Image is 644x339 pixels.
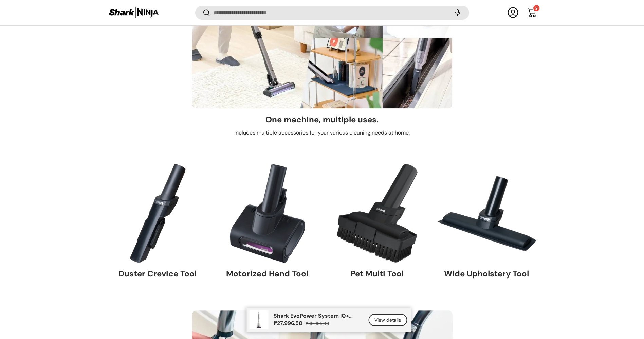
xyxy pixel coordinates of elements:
speech-search-button: Search by voice [447,5,468,20]
a: View details [368,314,407,326]
img: Shark Ninja Philippines [108,6,159,19]
p: Shark EvoPower System IQ+ AED (CS851AE) [274,313,360,319]
h3: Motorized Hand Tool​ [226,268,308,279]
p: Includes multiple accessories for your various cleaning needs at home. [234,129,410,137]
strong: ₱27,996.50 [274,320,304,327]
s: ₱39,995.00 [306,321,329,326]
h3: One machine, multiple uses.​ [265,114,379,125]
h3: Wide Upholstery Tool​ [444,268,529,279]
span: 2 [535,6,537,11]
h3: Pet Multi Tool [350,268,404,279]
h3: Duster Crevice Tool​ [118,268,197,279]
